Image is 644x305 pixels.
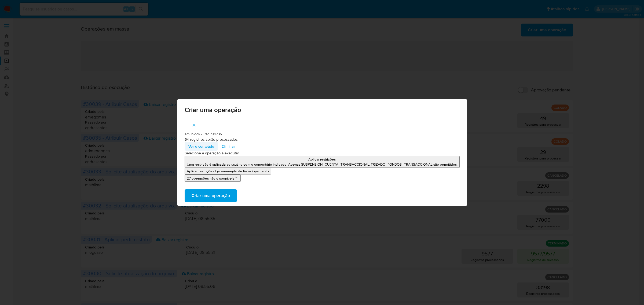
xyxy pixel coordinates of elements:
[185,174,241,182] button: 27 operações não disponíveis
[185,168,271,174] button: Aplicar restrições Encerramento de Relacionamento
[222,143,235,150] span: Eliminar
[185,137,460,142] p: 54 registros serão processados
[185,156,460,168] button: Aplicar restriçõesUma restrição é aplicada ao usuário com o comentário indicado. Apenas SUSPENSIO...
[187,169,269,174] p: Aplicar restrições Encerramento de Relacionamento
[185,107,460,113] span: Criar uma operação
[185,142,218,151] button: Ver o conteúdo
[188,143,214,150] span: Ver o conteúdo
[192,190,230,202] span: Criar uma operação
[187,157,458,162] p: Aplicar restrições
[218,142,239,151] button: Eliminar
[187,162,458,167] p: Uma restrição é aplicada ao usuário com o comentário indicado. Apenas SUSPENSION_CUENTA_TRANSACCI...
[185,151,460,156] p: Selecione a operação a executar
[185,189,237,202] button: Criar uma operação
[185,132,460,137] p: aml block - Página1.csv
